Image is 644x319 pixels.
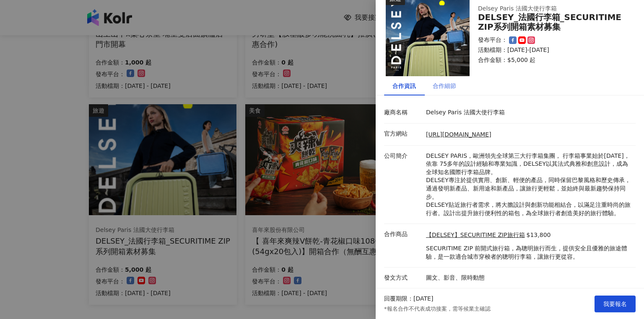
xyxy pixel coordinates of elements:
div: Delsey Paris 法國大使行李箱 [478,5,612,13]
div: DELSEY_法國行李箱_SECURITIME ZIP系列開箱素材募集 [478,13,626,32]
p: $13,800 [527,231,551,239]
p: 廠商名稱 [384,108,422,117]
p: 圖文、影音、限時動態 [426,274,631,282]
p: 回覆期限：[DATE] [384,295,433,303]
p: *報名合作不代表成功接案，需等候業主確認 [384,305,491,313]
span: 我要報名 [603,301,627,307]
div: 合作細節 [433,81,456,90]
p: DELSEY PARIS，歐洲領先全球第三大行李箱集團， 行李箱事業始於[DATE]，依靠 75多年的設計經驗和專業知識，DELSEY以其法式典雅和創意設計，成為全球知名國際行李箱品牌。 DEL... [426,152,631,218]
p: 合作商品 [384,230,422,239]
p: 官方網站 [384,130,422,138]
p: 發布平台： [478,36,507,44]
a: [URL][DOMAIN_NAME] [426,131,491,138]
p: Delsey Paris 法國大使行李箱 [426,108,631,117]
a: 【DELSEY】SECURITIME ZIP旅行箱 [426,231,525,239]
button: 我要報名 [595,296,636,312]
p: 發文方式 [384,274,422,282]
p: 活動檔期：[DATE]-[DATE] [478,46,626,54]
div: 合作資訊 [392,81,416,90]
p: SECURITIME ZIP 前開式旅行箱，為聰明旅行而生，提供安全且優雅的旅途體驗，是一款適合城市穿梭者的聰明行李箱，讓旅行更從容。 [426,244,631,261]
p: 公司簡介 [384,152,422,160]
p: 合作金額： $5,000 起 [478,56,626,64]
